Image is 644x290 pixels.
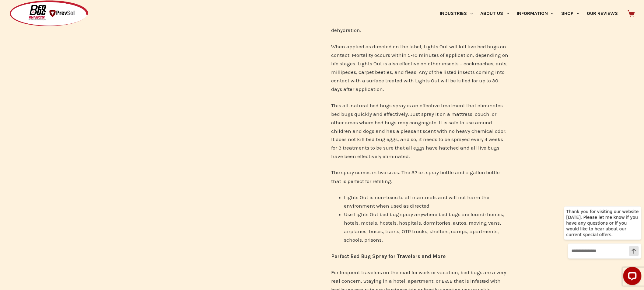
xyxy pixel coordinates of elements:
li: Use Lights Out bed bug spray anywhere bed bugs are found: homes, hotels, motels, hostels, hospita... [344,210,509,244]
p: The spray comes in two sizes. The 32 oz. spray bottle and a gallon bottle that is perfect for ref... [331,168,509,185]
p: When applied as directed on the label, Lights Out will kill live bed bugs on contact. Mortality o... [331,42,509,93]
iframe: LiveChat chat widget [559,201,644,290]
p: This all-natural bed bugs spray is an effective treatment that eliminates bed bugs quickly and ef... [331,101,509,161]
strong: Perfect Bed Bug Spray for Travelers and More [331,254,446,260]
li: Lights Out is non-toxic to all mammals and will not harm the environment when used as directed. [344,193,509,210]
